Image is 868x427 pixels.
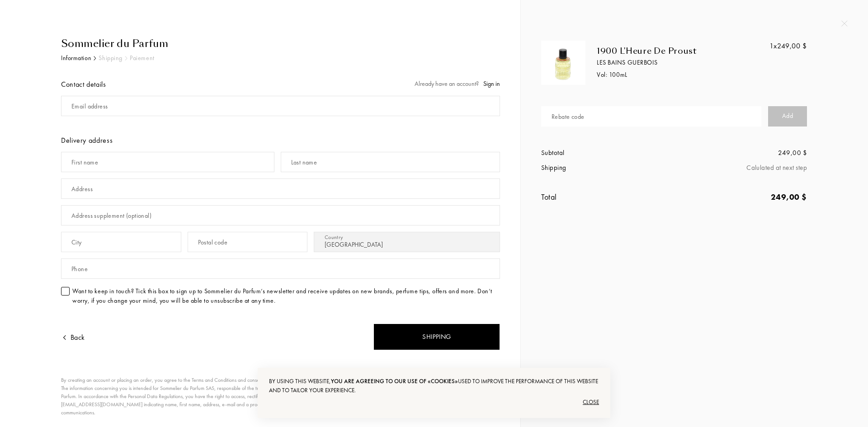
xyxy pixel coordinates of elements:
div: Already have an account? [415,79,500,89]
div: Phone [71,264,88,274]
div: Sommelier du Parfum [61,36,500,51]
div: Want to keep in touch? Tick this box to sign up to Sommelier du Parfum’s newsletter and receive u... [72,286,500,305]
div: Subtotal [541,148,674,158]
div: Close [269,395,599,409]
div: 249,00 $ [769,41,807,52]
img: arrow.png [61,334,68,341]
img: quit_onboard.svg [841,20,848,27]
div: Address supplement (optional) [71,211,151,221]
img: BMXGHHMD1W.png [543,43,583,83]
img: arr_black.svg [94,56,96,61]
div: City [71,238,82,247]
div: Paiement [130,53,154,63]
div: Postal code [198,238,228,247]
img: arr_grey.svg [125,56,127,61]
div: Contact details [61,79,106,90]
div: Email address [71,102,108,111]
div: Shipping [373,324,500,350]
div: Information [61,53,91,63]
div: 249,00 $ [674,191,807,203]
div: 249,00 $ [674,148,807,158]
div: Rebate code [552,112,585,122]
div: Add [768,106,807,127]
div: Shipping [99,53,122,63]
span: Sign in [483,80,500,88]
div: 1900 L'Heure De Proust [597,46,763,56]
div: Last name [291,158,317,167]
span: you are agreeing to our use of «cookies» [331,377,458,385]
div: Country [325,233,344,241]
span: 1x [769,41,777,51]
div: First name [71,158,98,167]
div: By creating an account or placing an order, you agree to the Terms and Conditions and consent to ... [61,376,495,417]
div: Calulated at next step [674,163,807,173]
div: Delivery address [61,135,500,146]
div: Vol: 100 mL [597,70,763,80]
div: Shipping [541,163,674,173]
div: Back [61,332,85,343]
div: Total [541,191,674,203]
div: By using this website, used to improve the performance of this website and to tailor your experie... [269,377,599,395]
div: Les Bains Guerbois [597,58,763,67]
div: Address [71,184,93,194]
